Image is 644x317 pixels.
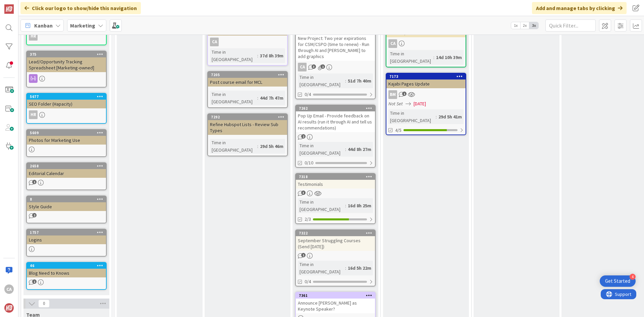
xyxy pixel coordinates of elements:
div: 1757 [27,229,106,235]
div: CA [386,39,466,48]
div: Time in [GEOGRAPHIC_DATA] [210,139,257,154]
div: Editorial Calendar [27,169,106,178]
a: 5677SEO Folder (Hapacity)HR [26,93,107,124]
span: Kanban [34,21,53,30]
div: New Project: Two year expirations for CSM/CSPO (time to renew) - Run through AI and [PERSON_NAME]... [296,28,375,61]
div: Pop Up Email - Provide feedback on AI results (run it through AI and tell us recommendations) [296,111,375,132]
div: 5609Photos for Marketing Use [27,130,106,145]
div: 8 [30,197,106,202]
span: 2x [520,22,529,29]
div: CA [296,63,375,71]
div: 7205Post course email for MCL [208,72,287,87]
div: 2658 [27,163,106,169]
div: New Project: Two year expirations for CSM/CSPO (time to renew) - Run through AI and [PERSON_NAME]... [296,34,375,61]
div: 4 [630,274,636,280]
span: 0 [38,300,50,308]
div: 7292 [208,114,287,120]
div: Time in [GEOGRAPHIC_DATA] [210,48,257,63]
span: 3x [529,22,538,29]
span: 1 [32,180,37,184]
div: 29d 5h 41m [437,113,464,120]
div: Testimonials [296,180,375,189]
div: 7205 [211,72,287,77]
div: Get Started [605,278,630,284]
span: : [345,202,346,209]
input: Quick Filter... [545,19,596,32]
span: 2/3 [305,216,311,223]
span: : [257,52,258,59]
div: 7322September Struggling Courses (Send [DATE]) [296,230,375,251]
div: 7322 [296,230,375,236]
span: 3 [312,64,316,69]
div: 8Style Guide [27,196,106,211]
b: Marketing [70,22,95,29]
div: 7322 [299,231,375,235]
div: 7173 [386,73,466,80]
div: 7173Kajabi Pages Update [386,73,466,88]
div: 44d 7h 47m [258,94,285,102]
span: 0/4 [305,91,311,98]
div: Time in [GEOGRAPHIC_DATA] [388,50,433,65]
div: 5609 [30,130,106,135]
div: 375 [27,51,106,57]
a: 7292Refine Hubspot Lists - Review Sub TypesTime in [GEOGRAPHIC_DATA]:29d 5h 46m [207,113,288,156]
div: Photos for Marketing Use [27,136,106,145]
div: Time in [GEOGRAPHIC_DATA] [298,261,345,275]
span: : [257,143,258,150]
a: 5609Photos for Marketing Use [26,129,107,157]
div: HR [29,110,38,119]
span: 0/4 [305,278,311,285]
div: Style Guide [27,202,106,211]
div: CA [388,39,397,48]
div: 46 [27,263,106,269]
span: : [433,54,434,61]
a: 46Blog Need to Knows [26,262,107,290]
span: : [436,113,437,120]
span: 2 [32,213,37,217]
a: 1757Logins [26,229,107,257]
div: 51d 7h 40m [346,77,373,85]
span: : [257,94,258,102]
div: 1757Logins [27,229,106,244]
div: 7361 [296,293,375,299]
span: 1x [511,22,520,29]
div: 5677SEO Folder (Hapacity) [27,94,106,108]
div: 5677 [30,94,106,99]
div: Time in [GEOGRAPHIC_DATA] [210,91,257,105]
span: 1 [402,92,407,96]
div: HR [29,32,38,41]
div: 7262Pop Up Email - Provide feedback on AI results (run it through AI and tell us recommendations) [296,105,375,132]
div: CA [298,63,307,71]
div: Open Get Started checklist, remaining modules: 4 [600,275,636,287]
img: Visit kanbanzone.com [4,4,14,14]
div: 29d 5h 46m [258,143,285,150]
span: 1 [321,64,325,69]
div: 37d 8h 39m [258,52,285,59]
span: 2 [301,134,306,139]
div: BM [388,90,397,99]
div: Announce [PERSON_NAME] as Keynote Speaker? [296,299,375,313]
span: 3 [301,191,306,195]
div: CA [210,38,219,46]
div: 44d 8h 27m [346,146,373,153]
div: 7361 [299,293,375,298]
div: 8 [27,196,106,202]
div: Time in [GEOGRAPHIC_DATA] [388,109,436,124]
div: Lead/Opportunity Tracking Spreadsheet [Marketing-owned] [27,57,106,72]
a: 2658Editorial Calendar [26,162,107,190]
div: BM [386,90,466,99]
div: 5609 [27,130,106,136]
div: CA [208,38,287,46]
a: 8Style Guide [26,196,107,223]
a: 7173Kajabi Pages UpdateBMNot Set[DATE]Time in [GEOGRAPHIC_DATA]:29d 5h 41m4/5 [386,73,466,135]
div: 7205 [208,72,287,78]
div: Time in [GEOGRAPHIC_DATA] [298,198,345,213]
div: 2658 [30,164,106,168]
div: 1757 [30,230,106,235]
span: : [345,264,346,272]
a: 7205Post course email for MCLTime in [GEOGRAPHIC_DATA]:44d 7h 47m [207,71,288,108]
a: 7318TestimonialsTime in [GEOGRAPHIC_DATA]:16d 8h 25m2/3 [295,173,376,224]
i: Not Set [388,101,403,107]
div: 16d 5h 22m [346,264,373,272]
span: 1 [301,253,306,257]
